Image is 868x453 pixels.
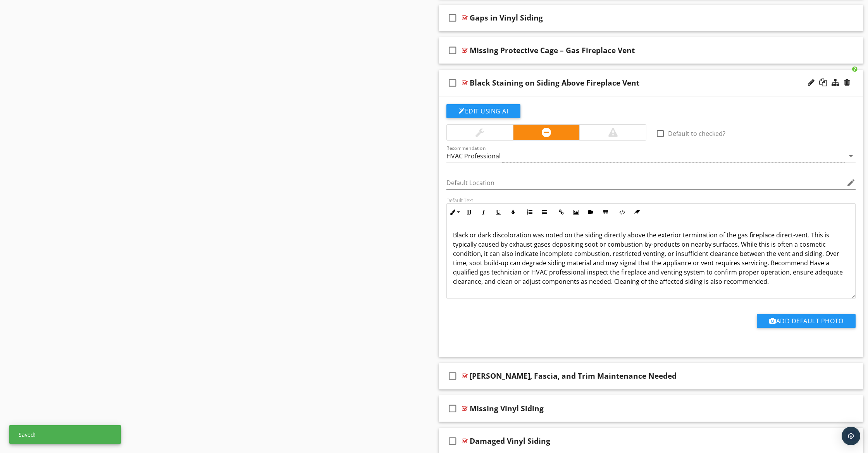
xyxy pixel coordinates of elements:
[9,425,121,444] div: Saved!
[446,41,459,60] i: check_box_outline_blank
[522,205,537,220] button: Ordered List
[446,197,856,203] div: Default Text
[446,104,520,118] button: Edit Using AI
[462,205,476,220] button: Bold (⌘B)
[537,205,552,220] button: Unordered List
[470,13,543,22] div: Gaps in Vinyl Siding
[583,205,598,220] button: Insert Video
[470,78,639,88] div: Black Staining on Siding Above Fireplace Vent
[668,130,725,137] label: Default to checked?
[757,314,856,328] button: Add Default Photo
[446,399,459,418] i: check_box_outline_blank
[446,432,459,450] i: check_box_outline_blank
[846,178,856,187] i: edit
[470,404,544,413] div: Missing Vinyl Siding
[446,153,501,160] div: HVAC Professional
[446,367,459,385] i: check_box_outline_blank
[446,74,459,92] i: check_box_outline_blank
[447,205,462,220] button: Inline Style
[491,205,506,220] button: Underline (⌘U)
[470,46,635,55] div: Missing Protective Cage – Gas Fireplace Vent
[506,205,520,220] button: Colors
[846,151,856,161] i: arrow_drop_down
[568,205,583,220] button: Insert Image (⌘P)
[598,205,613,220] button: Insert Table
[476,205,491,220] button: Italic (⌘I)
[470,371,677,381] div: [PERSON_NAME], Fascia, and Trim Maintenance Needed
[446,177,845,189] input: Default Location
[842,427,860,445] div: Open Intercom Messenger
[446,9,459,27] i: check_box_outline_blank
[554,205,568,220] button: Insert Link (⌘K)
[470,436,550,446] div: Damaged Vinyl Siding
[453,230,849,286] p: Black or dark discoloration was noted on the siding directly above the exterior termination of th...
